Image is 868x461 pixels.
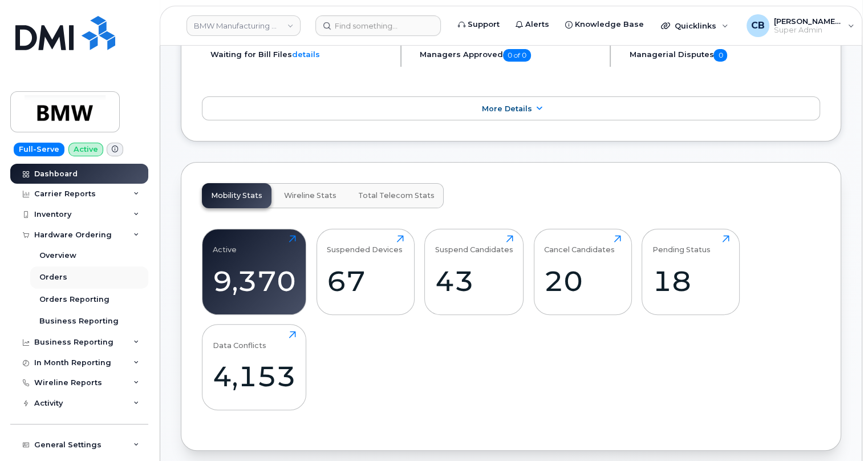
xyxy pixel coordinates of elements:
[468,19,500,30] span: Support
[544,235,621,308] a: Cancel Candidates20
[544,235,615,254] div: Cancel Candidates
[358,191,435,200] span: Total Telecom Stats
[575,19,644,30] span: Knowledge Base
[435,235,513,308] a: Suspend Candidates43
[284,191,336,200] span: Wireline Stats
[557,13,652,36] a: Knowledge Base
[450,13,508,36] a: Support
[503,49,531,62] span: 0 of 0
[629,49,820,62] h5: Managerial Disputes
[210,49,391,60] li: Waiting for Bill Files
[739,14,862,37] div: Chris Brian
[420,49,600,62] h5: Managers Approved
[482,104,532,113] span: More Details
[544,264,621,298] div: 20
[435,235,513,254] div: Suspend Candidates
[213,235,296,308] a: Active9,370
[327,264,404,298] div: 67
[213,331,296,404] a: Data Conflicts4,153
[713,49,727,62] span: 0
[652,264,729,298] div: 18
[525,19,549,30] span: Alerts
[675,21,716,30] span: Quicklinks
[213,359,296,393] div: 4,153
[213,235,237,254] div: Active
[774,26,842,35] span: Super Admin
[292,50,320,59] a: details
[327,235,403,254] div: Suspended Devices
[213,331,266,350] div: Data Conflicts
[818,411,859,452] iframe: Messenger Launcher
[508,13,557,36] a: Alerts
[653,14,736,37] div: Quicklinks
[327,235,404,308] a: Suspended Devices67
[435,264,513,298] div: 43
[774,17,842,26] span: [PERSON_NAME] [PERSON_NAME]
[652,235,729,308] a: Pending Status18
[652,235,711,254] div: Pending Status
[186,15,301,36] a: BMW Manufacturing Co LLC
[213,264,296,298] div: 9,370
[751,19,765,33] span: CB
[315,15,441,36] input: Find something...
